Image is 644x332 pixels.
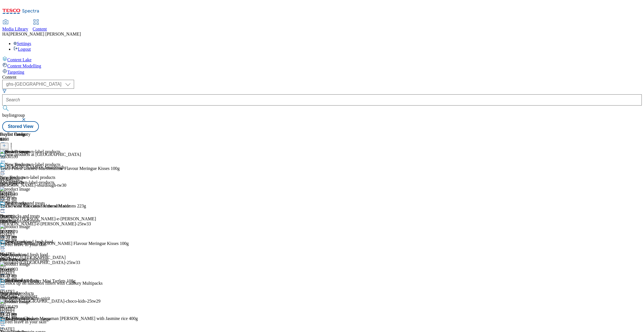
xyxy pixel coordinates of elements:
[33,20,47,32] a: Content
[9,32,81,36] span: [PERSON_NAME] [PERSON_NAME]
[2,89,7,93] svg: Search Filters
[13,47,31,52] a: Logout
[33,27,47,31] span: Content
[2,75,642,80] div: Content
[2,69,642,75] a: Targeting
[2,32,9,36] span: HA
[2,113,25,118] span: buylistgroup
[7,70,24,74] span: Targeting
[2,62,642,69] a: Content Modelling
[7,64,41,68] span: Content Modelling
[2,20,28,32] a: Media Library
[2,94,642,106] input: Search
[13,41,31,46] a: Settings
[2,27,28,31] span: Media Library
[2,121,39,132] button: Stored View
[7,57,32,62] span: Content Lake
[2,56,642,62] a: Content Lake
